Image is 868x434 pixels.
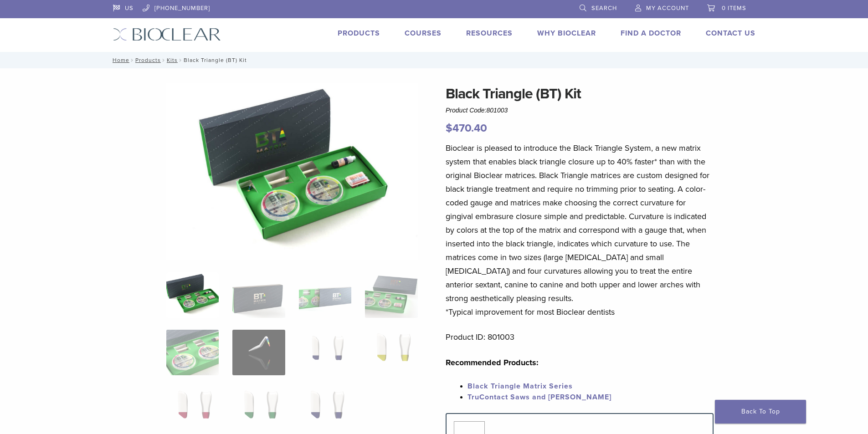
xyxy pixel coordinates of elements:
[446,330,714,344] p: Product ID: 801003
[405,29,442,38] a: Courses
[446,83,714,105] h1: Black Triangle (BT) Kit
[129,58,135,62] span: /
[299,387,351,433] img: Black Triangle (BT) Kit - Image 11
[232,387,285,433] img: Black Triangle (BT) Kit - Image 10
[446,122,452,135] span: $
[446,107,508,114] span: Product Code:
[299,272,351,318] img: Black Triangle (BT) Kit - Image 3
[446,357,539,368] strong: Recommended Products:
[113,28,221,41] img: Bioclear
[299,330,351,375] img: Black Triangle (BT) Kit - Image 7
[537,29,596,38] a: Why Bioclear
[722,5,746,12] span: 0 items
[106,52,762,68] nav: Black Triangle (BT) Kit
[467,382,573,391] a: Black Triangle Matrix Series
[446,141,714,319] p: Bioclear is pleased to introduce the Black Triangle System, a new matrix system that enables blac...
[338,29,380,38] a: Products
[166,387,219,433] img: Black Triangle (BT) Kit - Image 9
[365,330,417,375] img: Black Triangle (BT) Kit - Image 8
[232,272,285,318] img: Black Triangle (BT) Kit - Image 2
[706,29,755,38] a: Contact Us
[161,58,167,62] span: /
[178,58,184,62] span: /
[110,57,129,63] a: Home
[166,330,219,375] img: Black Triangle (BT) Kit - Image 5
[232,330,285,375] img: Black Triangle (BT) Kit - Image 6
[487,107,508,114] span: 801003
[466,29,513,38] a: Resources
[166,272,219,318] img: Intro-Black-Triangle-Kit-6-Copy-e1548792917662-324x324.jpg
[467,393,611,402] a: TruContact Saws and [PERSON_NAME]
[365,272,417,318] img: Black Triangle (BT) Kit - Image 4
[135,57,161,63] a: Products
[167,57,178,63] a: Kits
[715,400,806,424] a: Back To Top
[446,122,487,135] bdi: 470.40
[591,5,617,12] span: Search
[621,29,681,38] a: Find A Doctor
[166,83,418,260] img: Intro Black Triangle Kit-6 - Copy
[646,5,689,12] span: My Account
